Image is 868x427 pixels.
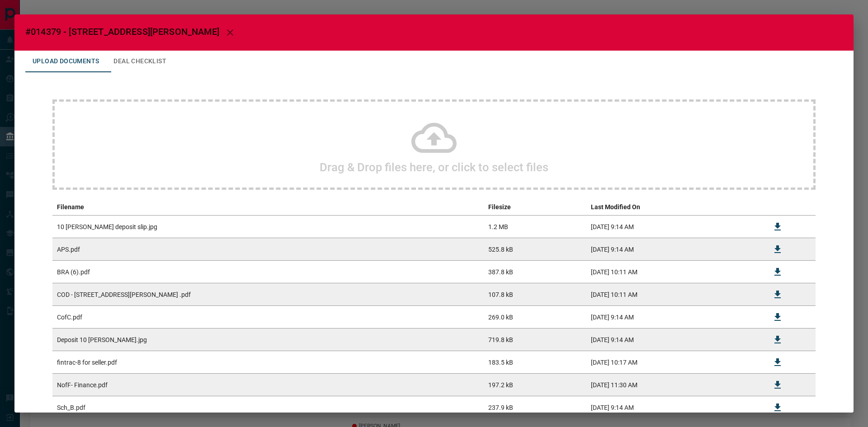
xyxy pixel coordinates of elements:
[767,397,788,418] button: Download
[767,352,788,373] button: Download
[52,283,484,306] td: COD - [STREET_ADDRESS][PERSON_NAME] .pdf
[767,261,788,283] button: Download
[767,374,788,396] button: Download
[793,199,816,216] th: delete file action column
[25,26,219,37] span: #014379 - [STREET_ADDRESS][PERSON_NAME]
[586,283,763,306] td: [DATE] 10:11 AM
[52,351,484,374] td: fintrac-8 for seller.pdf
[52,328,484,351] td: Deposit 10 [PERSON_NAME].jpg
[586,238,763,261] td: [DATE] 9:14 AM
[484,374,586,396] td: 197.2 kB
[767,239,788,260] button: Download
[586,306,763,328] td: [DATE] 9:14 AM
[25,51,106,72] button: Upload Documents
[484,306,586,328] td: 269.0 kB
[484,396,586,419] td: 237.9 kB
[484,216,586,238] td: 1.2 MB
[52,261,484,283] td: BRA (6).pdf
[586,396,763,419] td: [DATE] 9:14 AM
[484,351,586,374] td: 183.5 kB
[320,160,548,174] h2: Drag & Drop files here, or click to select files
[52,99,816,190] div: Drag & Drop files here, or click to select files
[484,328,586,351] td: 719.8 kB
[52,374,484,396] td: NofF- Finance.pdf
[586,374,763,396] td: [DATE] 11:30 AM
[767,329,788,351] button: Download
[586,328,763,351] td: [DATE] 9:14 AM
[52,306,484,328] td: CofC.pdf
[586,199,763,216] th: Last Modified On
[586,261,763,283] td: [DATE] 10:11 AM
[586,351,763,374] td: [DATE] 10:17 AM
[52,199,484,216] th: Filename
[52,216,484,238] td: 10 [PERSON_NAME] deposit slip.jpg
[767,284,788,305] button: Download
[106,51,174,72] button: Deal Checklist
[762,199,793,216] th: download action column
[484,283,586,306] td: 107.8 kB
[52,396,484,419] td: Sch_B.pdf
[484,238,586,261] td: 525.8 kB
[767,306,788,328] button: Download
[484,199,586,216] th: Filesize
[767,216,788,238] button: Download
[586,216,763,238] td: [DATE] 9:14 AM
[52,238,484,261] td: APS.pdf
[484,261,586,283] td: 387.8 kB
